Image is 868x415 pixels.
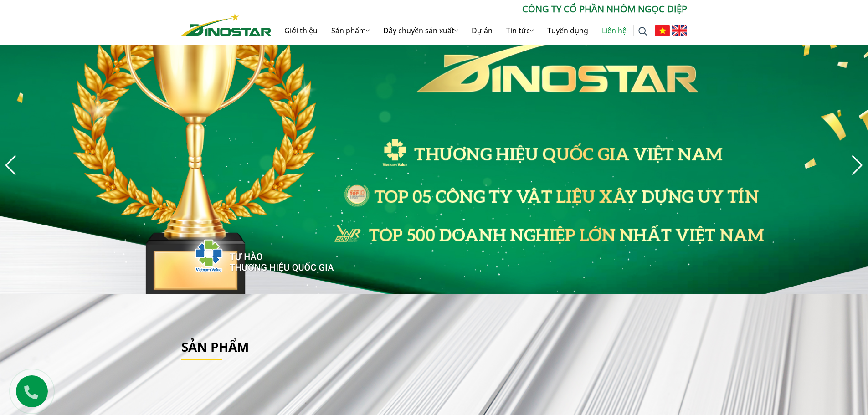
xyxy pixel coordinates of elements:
[181,13,272,36] img: Nhôm Dinostar
[638,27,647,36] img: search
[376,16,465,45] a: Dây chuyền sản xuất
[540,16,595,45] a: Tuyển dụng
[499,16,540,45] a: Tin tức
[277,16,324,45] a: Giới thiệu
[5,155,17,175] div: Previous slide
[595,16,633,45] a: Liên hệ
[181,11,272,36] a: Nhôm Dinostar
[655,25,670,36] img: Tiếng Việt
[851,155,863,175] div: Next slide
[181,338,249,355] a: Sản phẩm
[168,223,335,285] img: thqg
[465,16,499,45] a: Dự án
[672,25,687,36] img: English
[324,16,376,45] a: Sản phẩm
[272,2,687,16] p: CÔNG TY CỔ PHẦN NHÔM NGỌC DIỆP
